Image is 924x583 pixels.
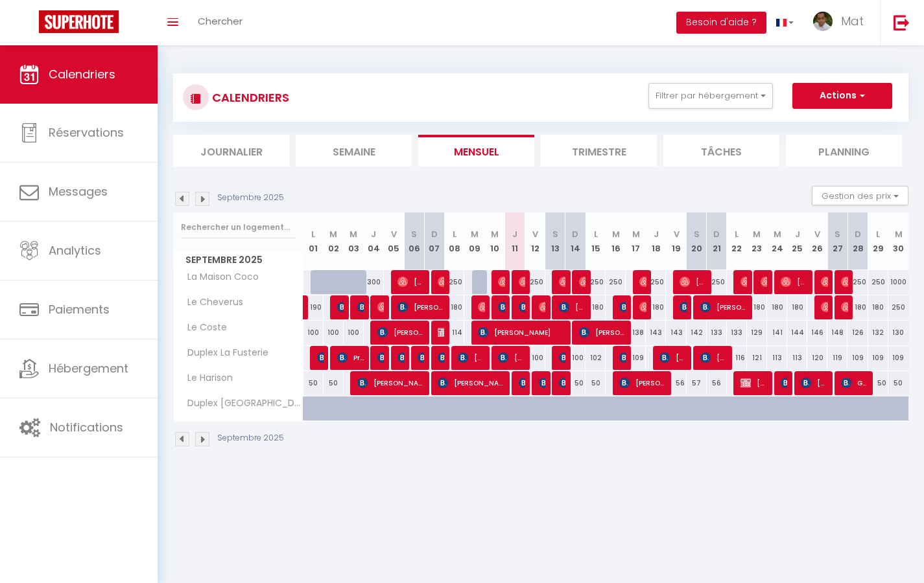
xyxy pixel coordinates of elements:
[868,295,888,319] div: 180
[666,212,686,270] th: 19
[438,320,444,345] span: [PERSON_NAME]
[619,371,666,395] span: [PERSON_NAME]
[303,295,324,319] div: 190
[418,345,424,370] span: [PERSON_NAME]
[181,216,296,239] input: Rechercher un logement...
[545,212,565,270] th: 13
[49,360,128,376] span: Hébergement
[787,346,807,370] div: 113
[700,295,747,319] span: [PERSON_NAME]
[464,212,484,270] th: 09
[632,228,640,240] abbr: M
[787,212,807,270] th: 25
[735,228,739,240] abbr: L
[397,345,404,370] span: [PERSON_NAME]
[384,212,404,270] th: 05
[519,371,525,395] span: [PERSON_NAME]
[654,228,659,240] abbr: J
[821,295,827,319] span: [PERSON_NAME]
[344,212,364,270] th: 03
[317,345,324,370] span: [PERSON_NAME]
[586,295,606,319] div: 180
[740,371,767,395] span: [PERSON_NAME]
[541,135,657,166] li: Trimestre
[391,228,397,240] abbr: V
[795,228,800,240] abbr: J
[786,135,902,166] li: Planning
[827,321,847,345] div: 148
[519,269,525,294] span: [PERSON_NAME]/[PERSON_NAME]
[612,228,620,240] abbr: M
[10,5,49,44] button: Ouvrir le widget de chat LiveChat
[49,242,101,258] span: Analytics
[666,321,686,345] div: 143
[646,321,666,345] div: 143
[888,212,908,270] th: 30
[559,371,565,395] span: [PERSON_NAME]
[303,212,324,270] th: 01
[646,295,666,319] div: 180
[357,371,424,395] span: [PERSON_NAME]
[787,295,807,319] div: 180
[707,321,727,345] div: 133
[586,212,606,270] th: 15
[648,83,773,109] button: Filtrer par hébergement
[767,212,787,270] th: 24
[324,321,344,345] div: 100
[740,269,747,294] span: [PERSON_NAME]
[478,320,565,345] span: [PERSON_NAME]
[674,228,680,240] abbr: V
[847,321,868,345] div: 126
[626,321,646,345] div: 138
[418,135,534,166] li: Mensuel
[579,269,586,294] span: [PERSON_NAME]
[324,371,344,395] div: 50
[646,270,666,294] div: 250
[586,371,606,395] div: 50
[888,270,908,294] div: 1000
[411,228,417,240] abbr: S
[559,345,565,370] span: [PERSON_NAME]
[552,228,558,240] abbr: S
[491,228,499,240] abbr: M
[847,270,868,294] div: 250
[707,212,727,270] th: 21
[821,269,827,294] span: [PERSON_NAME]
[747,212,767,270] th: 23
[303,295,310,320] a: [PERSON_NAME]
[767,346,787,370] div: 113
[525,270,545,294] div: 250
[39,10,119,33] img: Super Booking
[626,212,646,270] th: 17
[868,321,888,345] div: 132
[344,321,364,345] div: 100
[512,228,517,240] abbr: J
[868,371,888,395] div: 50
[847,212,868,270] th: 28
[174,251,303,269] span: Septembre 2025
[847,346,868,370] div: 109
[753,228,761,240] abbr: M
[687,212,707,270] th: 20
[364,270,384,294] div: 300
[707,371,727,395] div: 56
[876,228,880,240] abbr: L
[841,371,868,395] span: Gome Imadiy
[444,295,464,319] div: 180
[813,12,833,31] img: ...
[49,66,115,82] span: Calendriers
[565,371,586,395] div: 50
[814,228,820,240] abbr: V
[444,270,464,294] div: 250
[377,345,384,370] span: Storm van Scherpenseel
[349,228,357,240] abbr: M
[565,212,586,270] th: 14
[173,135,289,166] li: Journalier
[639,269,646,294] span: Ballet Aurore
[619,345,626,370] span: [PERSON_NAME]
[438,345,444,370] span: [PERSON_NAME]
[198,14,243,28] span: Chercher
[888,321,908,345] div: 130
[761,269,767,294] span: [PERSON_NAME]
[586,346,606,370] div: 102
